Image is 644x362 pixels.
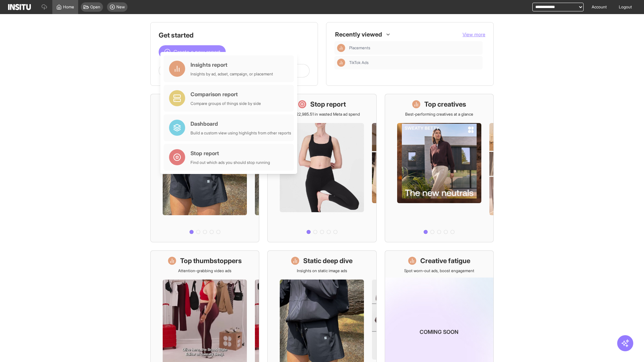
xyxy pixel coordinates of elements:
[116,4,125,10] span: New
[191,61,273,69] div: Insights report
[463,32,485,37] span: View more
[405,112,473,117] p: Best-performing creatives at a glance
[191,101,261,106] div: Compare groups of things side by side
[159,31,310,40] h1: Get started
[385,94,494,242] a: Top creativesBest-performing creatives at a glance
[349,60,480,65] span: TikTok Ads
[8,4,31,10] img: Logo
[349,60,369,65] span: TikTok Ads
[191,90,261,98] div: Comparison report
[191,71,273,77] div: Insights by ad, adset, campaign, or placement
[310,100,346,109] h1: Stop report
[463,31,485,38] button: View more
[284,112,360,117] p: Save £22,985.51 in wasted Meta ad spend
[178,268,231,274] p: Attention-grabbing video ads
[349,45,480,51] span: Placements
[90,4,100,10] span: Open
[63,4,74,10] span: Home
[191,160,270,165] div: Find out which ads you should stop running
[424,100,466,109] h1: Top creatives
[337,59,345,67] div: Insights
[349,45,370,51] span: Placements
[303,256,353,265] h1: Static deep dive
[150,94,259,242] a: What's live nowSee all active ads instantly
[191,130,291,136] div: Build a custom view using highlights from other reports
[180,256,242,265] h1: Top thumbstoppers
[159,45,226,59] button: Create a new report
[191,149,270,157] div: Stop report
[267,94,376,242] a: Stop reportSave £22,985.51 in wasted Meta ad spend
[297,268,347,274] p: Insights on static image ads
[337,44,345,52] div: Insights
[191,120,291,128] div: Dashboard
[173,48,220,56] span: Create a new report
